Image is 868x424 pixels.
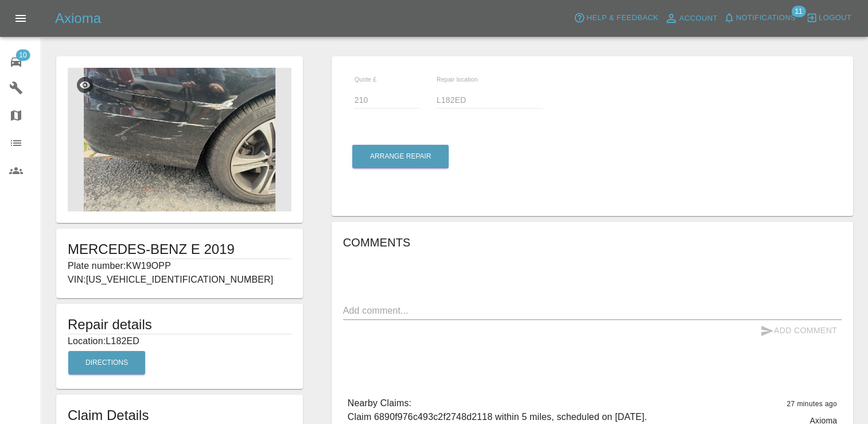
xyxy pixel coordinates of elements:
[55,9,101,28] h5: Axioma
[68,315,291,334] h5: Repair details
[586,11,658,25] span: Help & Feedback
[68,273,291,287] p: VIN: [US_VEHICLE_IDENTIFICATION_NUMBER]
[437,76,478,83] span: Repair location
[355,76,376,83] span: Quote £
[787,400,837,408] span: 27 minutes ago
[736,11,796,25] span: Notifications
[68,68,291,211] img: 0109d619-5592-408b-8fda-e30843744543
[571,9,661,27] button: Help & Feedback
[791,6,805,17] span: 11
[68,240,291,259] h1: MERCEDES-BENZ E 2019
[721,9,799,27] button: Notifications
[343,233,842,252] h6: Comments
[679,12,718,25] span: Account
[68,334,291,348] p: Location: L182ED
[352,145,449,168] button: Arrange Repair
[803,9,854,27] button: Logout
[661,9,721,28] a: Account
[15,49,30,61] span: 10
[68,351,145,375] button: Directions
[819,11,851,25] span: Logout
[68,259,291,273] p: Plate number: KW19OPP
[7,5,34,32] button: Open drawer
